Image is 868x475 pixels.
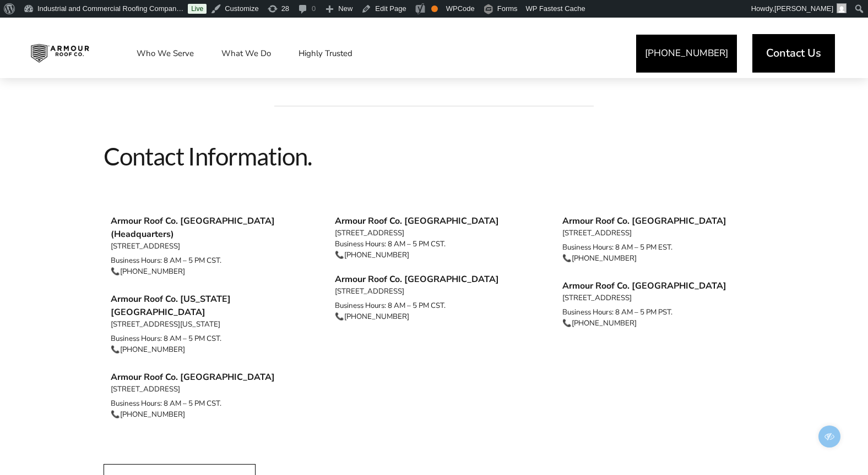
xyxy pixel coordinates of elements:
a: What We Do [210,40,282,67]
a: Highly Trusted [287,40,364,67]
a: [PHONE_NUMBER] [636,35,737,73]
a: Who We Serve [126,40,205,67]
img: Industrial and Commercial Roofing Company | Armour Roof Co. [22,40,98,67]
span: Contact Us [766,48,821,59]
a: Live [188,4,207,14]
span: Edit/Preview [818,426,840,448]
div: OK [431,5,438,12]
a: Contact Us [752,34,835,73]
span: [PERSON_NAME] [774,4,833,13]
